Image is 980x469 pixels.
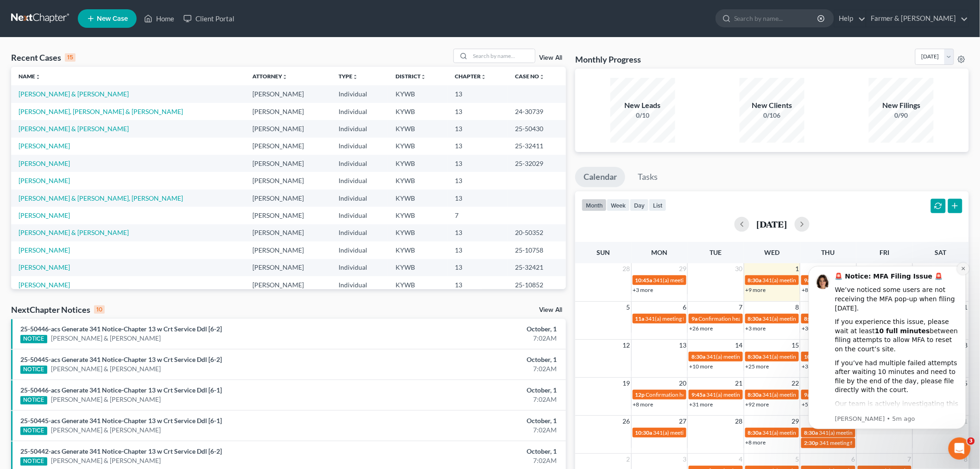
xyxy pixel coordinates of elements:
a: View All [539,307,562,313]
span: 341(a) meeting for [PERSON_NAME] [763,391,852,398]
td: 13 [447,241,508,259]
span: 341(a) meeting for [PERSON_NAME] [653,429,743,436]
td: KYWB [388,190,447,207]
span: 21 [735,378,744,389]
span: 10:45a [635,277,653,284]
a: +8 more [633,401,653,408]
span: 29 [678,263,687,274]
a: +8 more [746,439,766,446]
td: [PERSON_NAME] [245,138,332,155]
div: 0/10 [610,111,675,120]
span: 2 [626,454,631,465]
span: 8:30a [748,391,762,398]
td: Individual [332,155,389,172]
div: New Filings [869,100,934,111]
span: 341(a) meeting for [PERSON_NAME] [706,353,796,360]
td: 25-10758 [508,241,566,259]
div: 7:02AM [384,456,557,465]
a: [PERSON_NAME] & [PERSON_NAME] [51,395,161,404]
a: Chapterunfold_more [455,73,486,80]
td: KYWB [388,207,447,224]
a: 25-50446-acs Generate 341 Notice-Chapter 13 w Crt Service Ddl [6-1] [20,386,222,394]
i: unfold_more [282,74,288,80]
td: Individual [332,190,389,207]
span: 13 [678,340,687,351]
span: 10:30a [635,429,653,436]
span: 14 [735,340,744,351]
a: +31 more [689,401,713,408]
h2: [DATE] [757,219,787,229]
a: +92 more [746,401,769,408]
td: KYWB [388,241,447,259]
span: 8:30a [748,277,762,284]
span: 4 [738,454,744,465]
span: 341(a) meeting for [PERSON_NAME] [646,315,735,322]
td: 25-10852 [508,276,566,293]
td: 13 [447,103,508,120]
span: 12p [635,391,645,398]
a: +10 more [689,363,713,370]
a: [PERSON_NAME] [19,281,70,289]
td: KYWB [388,155,447,172]
span: 11a [635,315,645,322]
td: 13 [447,224,508,241]
a: +26 more [689,325,713,332]
a: [PERSON_NAME] & [PERSON_NAME] [19,228,129,236]
span: 8:30a [748,429,762,436]
span: 9:45a [691,391,705,398]
div: NextChapter Notices [11,304,105,315]
a: Home [139,10,179,27]
input: Search by name... [734,10,819,27]
span: 341 meeting for [PERSON_NAME] [819,439,902,446]
div: 7:02AM [384,364,557,374]
td: KYWB [388,224,447,241]
h3: Monthly Progress [575,54,641,65]
td: [PERSON_NAME] [245,155,332,172]
a: [PERSON_NAME] & [PERSON_NAME] [19,90,129,98]
div: October, 1 [384,416,557,425]
i: unfold_more [35,74,41,80]
i: unfold_more [353,74,358,80]
span: 30 [735,263,744,274]
td: 25-32411 [508,138,566,155]
a: [PERSON_NAME] & [PERSON_NAME] [19,125,129,133]
span: 341(a) meeting for [PERSON_NAME] [706,391,796,398]
td: KYWB [388,259,447,276]
div: October, 1 [384,324,557,334]
td: 13 [447,85,508,102]
a: Typeunfold_more [339,73,358,80]
span: 341(a) meeting for [PERSON_NAME] [763,277,852,284]
td: 25-50430 [508,120,566,137]
span: 28 [622,263,631,274]
a: [PERSON_NAME], [PERSON_NAME] & [PERSON_NAME] [19,108,183,115]
span: Fri [879,248,889,256]
a: Tasks [629,167,666,187]
span: 5 [794,454,800,465]
td: [PERSON_NAME] [245,276,332,293]
span: Confirmation hearing for [PERSON_NAME] & [PERSON_NAME] [698,315,853,322]
a: [PERSON_NAME] [19,263,70,271]
span: 12 [622,340,631,351]
button: day [630,199,649,211]
td: [PERSON_NAME] [245,207,332,224]
td: [PERSON_NAME] [245,172,332,189]
div: Recent Cases [11,52,75,63]
a: [PERSON_NAME] [19,159,70,167]
span: 8:30a [691,353,705,360]
td: Individual [332,138,389,155]
a: [PERSON_NAME] [19,246,70,254]
a: 25-50445-acs Generate 341 Notice-Chapter 13 w Crt Service Ddl [6-2] [20,355,222,363]
button: week [607,199,630,211]
span: Thu [822,248,835,256]
span: 15 [791,340,800,351]
span: Wed [764,248,779,256]
span: 9a [691,315,697,322]
a: Attorneyunfold_more [252,73,288,80]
